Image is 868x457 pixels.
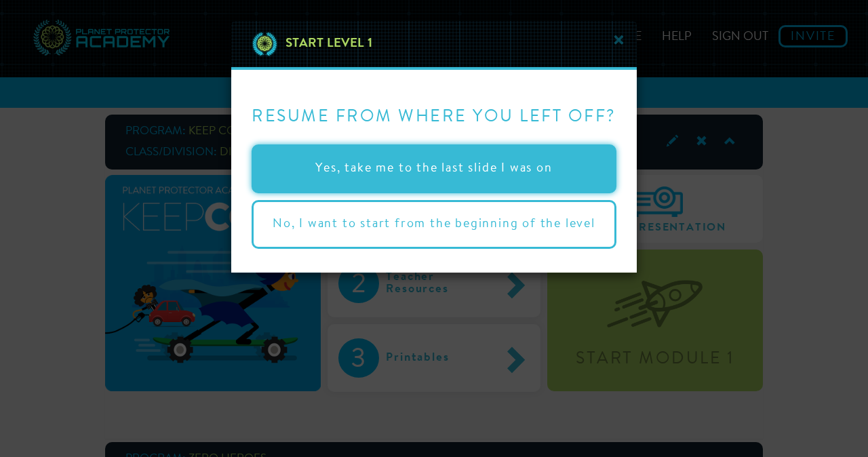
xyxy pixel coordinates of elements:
span: × [611,30,627,56]
button: No, I want to start from the beginning of the level [252,200,616,249]
div: Close [231,21,637,70]
h4: Start Level 1 [279,31,372,57]
button: Yes, take me to the last slide I was on [252,144,616,193]
h3: Resume from where you left off? [252,90,616,141]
